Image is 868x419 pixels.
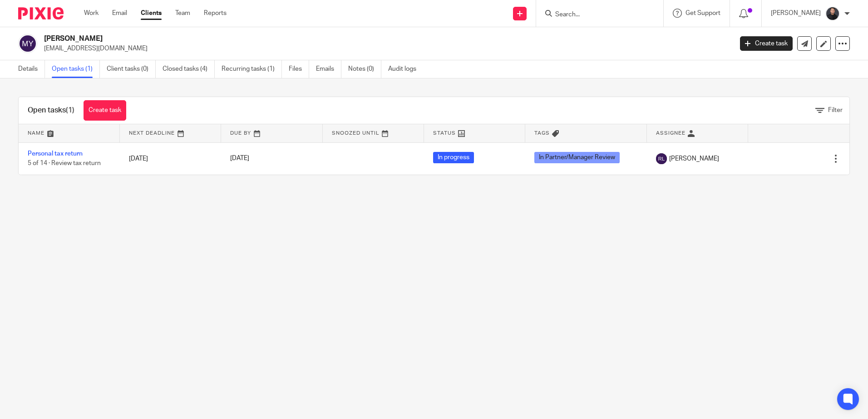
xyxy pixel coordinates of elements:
[686,10,720,16] span: Get Support
[771,9,821,18] p: [PERSON_NAME]
[107,60,156,78] a: Client tasks (0)
[44,44,726,53] p: [EMAIL_ADDRESS][DOMAIN_NAME]
[84,9,99,18] a: Work
[163,60,215,78] a: Closed tasks (4)
[433,131,456,136] span: Status
[828,107,843,113] span: Filter
[28,151,83,157] a: Personal tax return
[332,131,380,136] span: Snoozed Until
[433,152,474,163] span: In progress
[28,160,101,166] span: 5 of 14 · Review tax return
[112,9,127,18] a: Email
[120,142,221,175] td: [DATE]
[669,154,719,163] span: [PERSON_NAME]
[740,36,793,51] a: Create task
[18,60,45,78] a: Details
[204,9,227,18] a: Reports
[534,152,620,163] span: In Partner/Manager Review
[175,9,190,18] a: Team
[554,11,636,19] input: Search
[28,106,74,115] h1: Open tasks
[84,100,126,121] a: Create task
[825,6,840,21] img: My%20Photo.jpg
[18,7,64,19] img: Pixie
[348,60,381,78] a: Notes (0)
[316,60,341,78] a: Emails
[141,9,162,18] a: Clients
[222,60,282,78] a: Recurring tasks (1)
[230,156,249,162] span: [DATE]
[44,34,590,44] h2: [PERSON_NAME]
[534,131,550,136] span: Tags
[656,153,667,164] img: svg%3E
[52,60,100,78] a: Open tasks (1)
[289,60,309,78] a: Files
[388,60,423,78] a: Audit logs
[18,34,37,53] img: svg%3E
[66,107,74,114] span: (1)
